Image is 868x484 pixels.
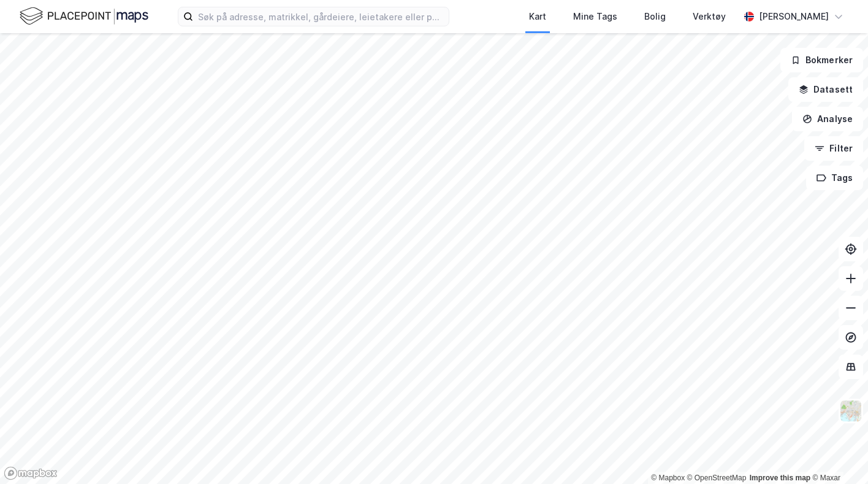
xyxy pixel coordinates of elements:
[20,6,148,27] img: logo.f888ab2527a4732fd821a326f86c7f29.svg
[780,48,863,72] button: Bokmerker
[788,77,863,102] button: Datasett
[4,466,58,480] a: Mapbox homepage
[573,9,617,24] div: Mine Tags
[193,7,449,26] input: Søk på adresse, matrikkel, gårdeiere, leietakere eller personer
[792,107,863,131] button: Analyse
[529,9,546,24] div: Kart
[693,9,726,24] div: Verktøy
[651,474,685,482] a: Mapbox
[806,166,863,190] button: Tags
[687,474,747,482] a: OpenStreetMap
[807,425,868,484] iframe: Chat Widget
[804,136,863,161] button: Filter
[839,399,862,423] img: Z
[759,9,829,24] div: [PERSON_NAME]
[644,9,666,24] div: Bolig
[750,474,810,482] a: Improve this map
